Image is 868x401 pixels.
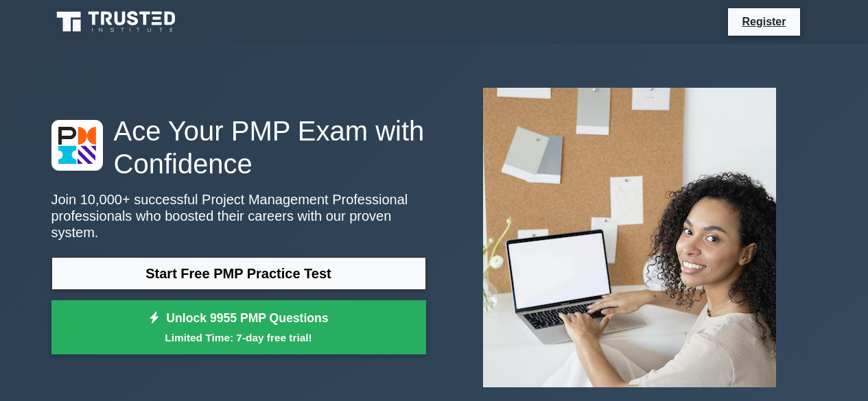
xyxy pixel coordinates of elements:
[51,300,426,355] a: Unlock 9955 PMP QuestionsLimited Time: 7-day free trial!
[51,114,426,180] h1: Ace Your PMP Exam with Confidence
[51,257,426,290] a: Start Free PMP Practice Test
[69,330,409,345] small: Limited Time: 7-day free trial!
[51,191,426,241] p: Join 10,000+ successful Project Management Professional professionals who boosted their careers w...
[734,13,794,30] a: Register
